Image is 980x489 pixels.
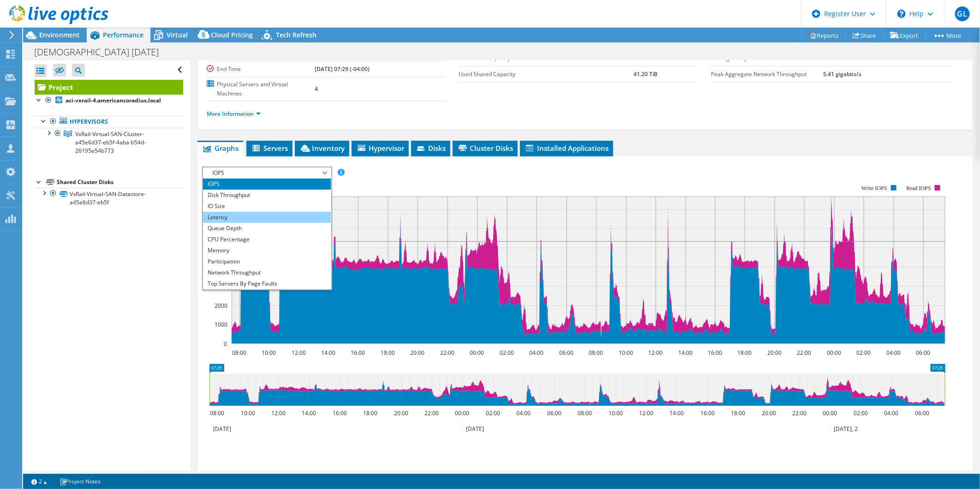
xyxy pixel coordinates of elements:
[559,349,574,357] text: 06:00
[35,188,183,208] a: VxRail-Virtual-SAN-Datastore-a45e6d37-eb5f
[897,10,906,18] svg: \n
[210,409,224,417] text: 08:00
[321,349,335,357] text: 14:00
[883,28,926,42] a: Export
[35,116,183,128] a: Hypervisors
[711,70,823,79] label: Peak Aggregate Network Throughput
[854,409,868,417] text: 02:00
[211,30,253,39] span: Cloud Pricing
[203,234,331,245] li: CPU Percentage
[861,185,887,191] text: Write IOPS
[648,349,663,357] text: 12:00
[167,30,188,39] span: Virtual
[916,349,930,357] text: 06:00
[224,340,227,348] text: 0
[589,349,603,357] text: 08:00
[202,143,239,153] span: Graphs
[525,143,609,153] span: Installed Applications
[459,70,634,79] label: Used Shared Capacity
[53,476,107,487] a: Project Notes
[333,409,347,417] text: 16:00
[25,476,54,487] a: 2
[356,143,404,153] span: Hypervisor
[381,349,395,357] text: 18:00
[203,256,331,267] li: Participation
[457,143,513,153] span: Cluster Disks
[486,409,500,417] text: 02:00
[203,212,331,223] li: Latency
[700,409,715,417] text: 16:00
[767,349,782,357] text: 20:00
[66,96,161,104] b: aci-vxrail-4.americancoradius.local
[203,223,331,234] li: Queue Depth
[57,177,183,188] div: Shared Cluster Disks
[315,65,370,73] b: [DATE] 07:29 (-04:00)
[884,409,898,417] text: 04:00
[208,167,326,179] span: IOPS
[203,245,331,256] li: Memory
[823,54,844,62] b: 4.31 TiB
[578,409,592,417] text: 08:00
[241,409,255,417] text: 10:00
[410,349,424,357] text: 20:00
[351,349,365,357] text: 16:00
[315,85,318,93] b: 4
[103,30,143,39] span: Performance
[215,302,227,310] text: 2000
[955,6,970,21] span: GL
[529,349,544,357] text: 04:00
[797,349,811,357] text: 22:00
[639,409,653,417] text: 12:00
[271,409,286,417] text: 12:00
[708,349,722,357] text: 16:00
[203,201,331,212] li: IO Size
[915,409,929,417] text: 06:00
[207,65,315,74] label: End Time
[262,349,276,357] text: 10:00
[547,409,562,417] text: 06:00
[215,321,227,328] text: 1000
[823,409,837,417] text: 00:00
[678,349,693,357] text: 14:00
[207,110,261,118] a: More Information
[35,95,183,107] a: aci-vxrail-4.americancoradius.local
[75,130,146,155] span: VxRail-Virtual-SAN-Cluster-a45e6d37-eb5f-4aba-b54d-26195e54b773
[802,28,846,42] a: Reports
[609,409,623,417] text: 10:00
[424,409,439,417] text: 22:00
[440,349,454,357] text: 22:00
[737,349,752,357] text: 18:00
[669,409,684,417] text: 14:00
[302,409,316,417] text: 14:00
[619,349,633,357] text: 10:00
[203,267,331,278] li: Network Throughput
[207,80,315,98] label: Physical Servers and Virtual Machines
[823,70,861,78] b: 5.41 gigabits/s
[926,28,968,42] a: More
[35,128,183,156] a: VxRail-Virtual-SAN-Cluster-a45e6d37-eb5f-4aba-b54d-26195e54b773
[251,143,288,153] span: Servers
[856,349,871,357] text: 02:00
[455,409,469,417] text: 00:00
[394,409,408,417] text: 20:00
[39,30,80,39] span: Environment
[792,409,807,417] text: 22:00
[232,349,246,357] text: 08:00
[292,349,306,357] text: 12:00
[203,179,331,190] li: IOPS
[363,409,377,417] text: 18:00
[203,190,331,201] li: Disk Throughput
[276,30,317,39] span: Tech Refresh
[762,409,776,417] text: 20:00
[731,409,745,417] text: 18:00
[500,349,514,357] text: 02:00
[35,80,183,95] a: Project
[470,349,484,357] text: 00:00
[633,70,657,78] b: 41.20 TiB
[827,349,841,357] text: 00:00
[886,349,901,357] text: 04:00
[299,143,345,153] span: Inventory
[633,54,658,62] b: 60.00 GiB
[516,409,531,417] text: 04:00
[906,185,931,191] text: Read IOPS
